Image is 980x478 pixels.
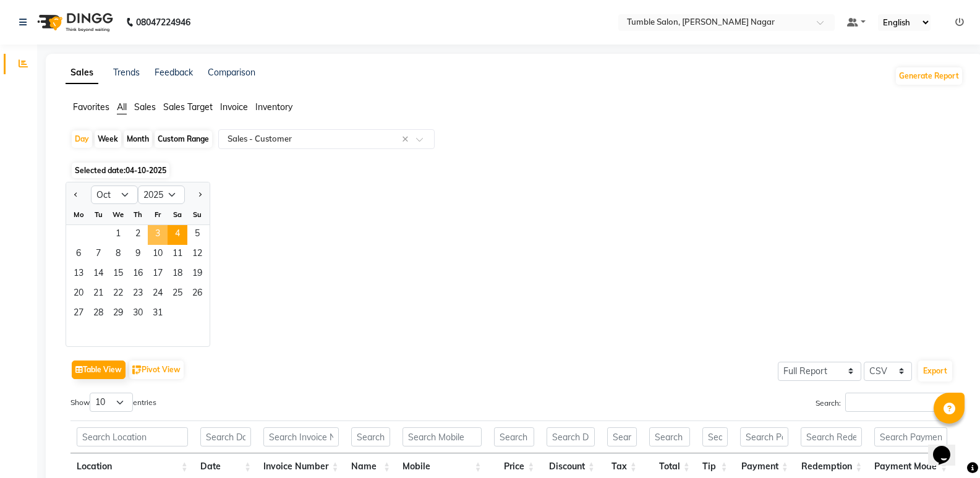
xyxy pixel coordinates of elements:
span: 04-10-2025 [126,166,166,175]
span: 27 [69,304,88,324]
span: 23 [128,284,148,304]
div: Wednesday, October 22, 2025 [108,284,128,304]
span: 14 [88,265,108,284]
div: Saturday, October 11, 2025 [168,245,187,265]
div: Wednesday, October 29, 2025 [108,304,128,324]
div: Friday, October 3, 2025 [148,225,168,245]
button: Table View [72,361,126,379]
span: 6 [69,245,88,265]
div: Tuesday, October 14, 2025 [88,265,108,284]
div: Monday, October 27, 2025 [69,304,88,324]
input: Search Tip [702,427,728,446]
a: Trends [113,67,140,78]
span: Sales Target [163,101,213,113]
input: Search Tax [607,427,637,446]
select: Showentries [90,393,133,412]
div: Thursday, October 9, 2025 [128,245,148,265]
img: logo [32,5,116,40]
a: Sales [66,62,98,84]
div: Sa [168,205,187,224]
input: Search Redemption [801,427,862,446]
input: Search Name [351,427,390,446]
span: 15 [108,265,128,284]
span: 3 [148,225,168,245]
span: Invoice [220,101,248,113]
select: Select year [138,186,185,204]
div: Thursday, October 23, 2025 [128,284,148,304]
div: Thursday, October 2, 2025 [128,225,148,245]
span: 9 [128,245,148,265]
div: Saturday, October 25, 2025 [168,284,187,304]
span: 5 [187,225,207,245]
div: Month [124,130,152,148]
span: 4 [168,225,187,245]
span: 13 [69,265,88,284]
div: Saturday, October 18, 2025 [168,265,187,284]
span: 31 [148,304,168,324]
div: Thursday, October 30, 2025 [128,304,148,324]
input: Search Location [77,427,188,446]
span: 2 [128,225,148,245]
span: 30 [128,304,148,324]
span: 22 [108,284,128,304]
div: Friday, October 24, 2025 [148,284,168,304]
div: Mo [69,205,88,224]
div: Wednesday, October 15, 2025 [108,265,128,284]
div: Sunday, October 12, 2025 [187,245,207,265]
button: Export [918,361,952,382]
input: Search Price [494,427,535,446]
span: 8 [108,245,128,265]
iframe: chat widget [928,429,968,466]
div: Sunday, October 19, 2025 [187,265,207,284]
div: Tuesday, October 7, 2025 [88,245,108,265]
span: 18 [168,265,187,284]
div: We [108,205,128,224]
div: Wednesday, October 8, 2025 [108,245,128,265]
button: Pivot View [129,361,184,379]
span: 17 [148,265,168,284]
span: 11 [168,245,187,265]
span: 20 [69,284,88,304]
div: Tuesday, October 21, 2025 [88,284,108,304]
span: Inventory [255,101,292,113]
div: Su [187,205,207,224]
div: Fr [148,205,168,224]
div: Tu [88,205,108,224]
div: Thursday, October 16, 2025 [128,265,148,284]
span: 16 [128,265,148,284]
div: Monday, October 13, 2025 [69,265,88,284]
span: 26 [187,284,207,304]
select: Select month [91,186,138,204]
div: Sunday, October 26, 2025 [187,284,207,304]
input: Search Payment [740,427,788,446]
span: Sales [134,101,156,113]
div: Tuesday, October 28, 2025 [88,304,108,324]
label: Show entries [70,393,156,412]
input: Search Total [649,427,690,446]
span: 28 [88,304,108,324]
span: 21 [88,284,108,304]
div: Wednesday, October 1, 2025 [108,225,128,245]
span: 25 [168,284,187,304]
div: Friday, October 10, 2025 [148,245,168,265]
input: Search Payment Mode [874,427,947,446]
b: 08047224946 [136,5,190,40]
span: Clear all [402,133,412,146]
input: Search: [845,393,953,412]
div: Week [95,130,121,148]
span: 29 [108,304,128,324]
img: pivot.png [132,365,142,375]
input: Search Invoice Number [263,427,339,446]
label: Search: [816,393,953,412]
a: Comparison [208,67,255,78]
div: Monday, October 20, 2025 [69,284,88,304]
button: Next month [195,185,205,205]
button: Previous month [71,185,81,205]
button: Generate Report [896,67,962,85]
span: 12 [187,245,207,265]
div: Day [72,130,92,148]
span: 24 [148,284,168,304]
div: Th [128,205,148,224]
div: Saturday, October 4, 2025 [168,225,187,245]
span: 1 [108,225,128,245]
